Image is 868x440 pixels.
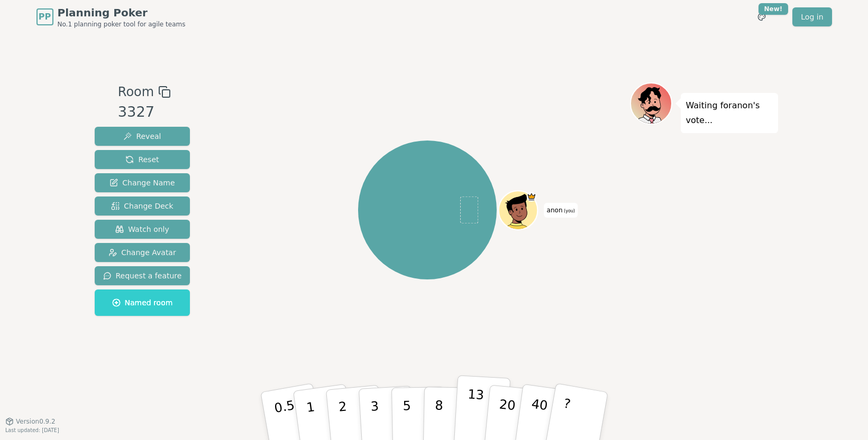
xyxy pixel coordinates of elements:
a: PPPlanning PokerNo.1 planning poker tool for agile teams [36,5,186,29]
a: Log in [792,7,832,26]
button: Change Deck [95,196,190,216]
span: Planning Poker [58,5,186,20]
button: Named room [95,289,190,316]
span: Watch only [115,224,169,235]
span: (you) [562,209,575,213]
div: 3327 [118,101,171,123]
button: New! [752,7,771,26]
span: Version 0.9.2 [16,417,56,426]
button: Watch only [95,220,190,239]
button: Click to change your avatar [500,192,536,228]
span: Change Deck [111,201,173,211]
span: anon is the host [527,192,536,201]
button: Change Name [95,173,190,192]
button: Version0.9.2 [5,417,56,426]
span: PP [39,11,51,23]
button: Request a feature [95,266,190,285]
span: Reset [125,154,159,165]
span: No.1 planning poker tool for agile teams [58,20,186,29]
span: Click to change your name [544,203,578,218]
span: Request a feature [103,270,182,281]
span: Change Name [109,177,175,188]
span: Change Avatar [108,247,176,258]
span: Room [118,82,154,101]
span: Named room [112,297,173,308]
button: Reveal [95,127,190,146]
button: Change Avatar [95,243,190,262]
div: New! [759,3,789,15]
span: Last updated: [DATE] [5,427,59,433]
p: Waiting for anon 's vote... [686,98,773,128]
button: Reset [95,150,190,169]
span: Reveal [123,131,161,142]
